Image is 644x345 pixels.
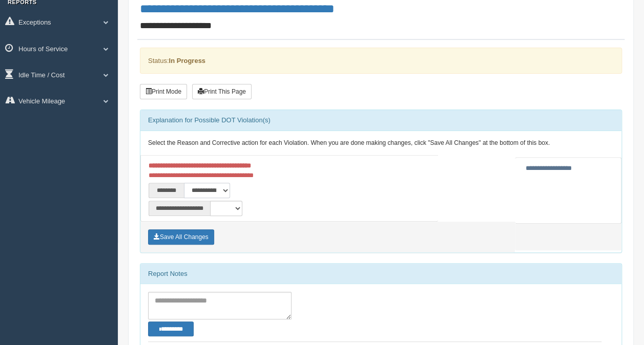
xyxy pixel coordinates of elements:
[148,229,214,245] button: Save
[148,321,194,336] button: Change Filter Options
[140,131,621,156] div: Select the Reason and Corrective action for each Violation. When you are done making changes, cli...
[169,57,205,64] strong: In Progress
[140,48,622,74] div: Status:
[192,84,252,99] button: Print This Page
[140,84,187,99] button: Print Mode
[140,264,621,284] div: Report Notes
[140,110,621,131] div: Explanation for Possible DOT Violation(s)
